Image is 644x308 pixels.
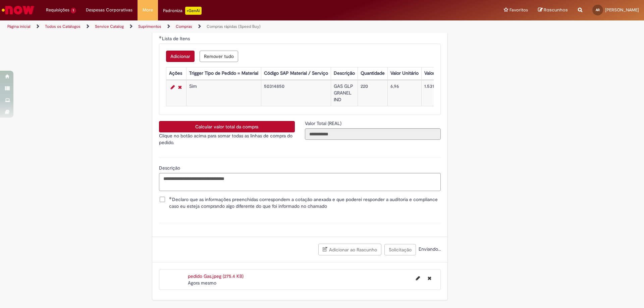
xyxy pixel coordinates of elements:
[421,80,464,106] td: 1.531,20
[331,80,358,106] td: GAS GLP GRANEL IND
[169,83,176,91] a: Editar Linha 1
[159,173,441,191] textarea: Descrição
[186,80,261,106] td: Sim
[95,24,124,29] a: Service Catalog
[159,36,162,39] span: Obrigatório Preenchido
[169,197,172,199] span: Obrigatório Preenchido
[387,67,421,80] th: Valor Unitário
[162,36,191,42] span: Lista de Itens
[358,67,387,80] th: Quantidade
[1,3,35,17] img: ServiceNow
[358,80,387,106] td: 220
[261,80,331,106] td: 50314850
[166,51,195,62] button: Add a row for Lista de Itens
[188,280,216,286] time: 29/09/2025 07:35:50
[188,273,244,279] a: pedido Gas.jpeg (275.4 KB)
[186,67,261,80] th: Trigger Tipo de Pedido = Material
[305,120,343,127] label: Somente leitura - Valor Total (REAL)
[424,273,435,284] button: Excluir pedido Gas.jpeg
[46,7,69,13] span: Requisições
[166,67,186,80] th: Ações
[305,120,343,126] span: Somente leitura - Valor Total (REAL)
[412,273,424,284] button: Editar nome de arquivo pedido Gas.jpeg
[207,24,261,29] a: Compras rápidas (Speed Buy)
[331,67,358,80] th: Descrição
[5,20,424,33] ul: Trilhas de página
[7,24,31,29] a: Página inicial
[417,246,441,252] span: Enviando...
[138,24,161,29] a: Suprimentos
[387,80,421,106] td: 6,96
[159,165,181,171] span: Descrição
[596,8,600,12] span: AR
[188,280,216,286] span: Agora mesmo
[421,67,464,80] th: Valor Total Moeda
[305,128,441,140] input: Valor Total (REAL)
[159,121,295,132] button: Calcular valor total da compra
[45,24,80,29] a: Todos os Catálogos
[176,83,183,91] a: Remover linha 1
[261,67,331,80] th: Código SAP Material / Serviço
[605,7,639,13] span: [PERSON_NAME]
[200,51,238,62] button: Remove all rows for Lista de Itens
[159,132,295,146] p: Clique no botão acima para somar todas as linhas de compra do pedido.
[176,24,192,29] a: Compras
[169,196,441,209] span: Declaro que as informações preenchidas correspondem a cotação anexada e que poderei responder a a...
